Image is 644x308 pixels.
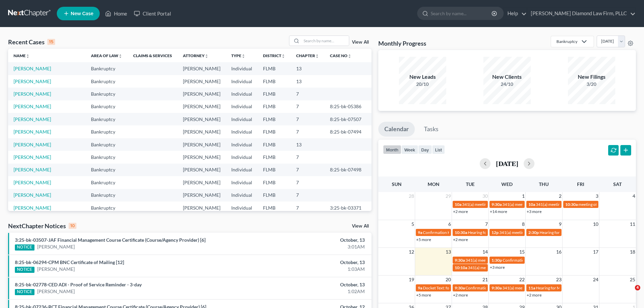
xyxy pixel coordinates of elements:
[226,113,258,125] td: Individual
[177,202,226,214] td: [PERSON_NAME]
[528,202,535,207] span: 10a
[258,138,291,151] td: FLMB
[226,176,258,189] td: Individual
[86,125,128,138] td: Bankruptcy
[492,285,502,290] span: 9:30a
[177,100,226,113] td: [PERSON_NAME]
[205,54,209,58] i: unfold_more
[418,122,445,137] a: Tasks
[258,164,291,176] td: FLMB
[258,176,291,189] td: FLMB
[14,66,51,71] a: [PERSON_NAME]
[15,282,142,287] a: 8:25-bk-02778-CED ADI - Proof of Service Reminder - 3-day
[423,230,500,235] span: Confirmation Hearing for [PERSON_NAME]
[71,11,93,16] span: New Case
[177,138,226,151] td: [PERSON_NAME]
[37,288,75,295] a: [PERSON_NAME]
[455,202,461,207] span: 10a
[629,248,636,256] span: 18
[468,265,533,270] span: 341(a) meeting for [PERSON_NAME]
[130,7,174,20] a: Client Portal
[14,116,51,122] a: [PERSON_NAME]
[253,259,365,266] div: October, 13
[411,220,415,228] span: 5
[291,164,325,176] td: 7
[453,292,468,298] a: +2 more
[568,73,615,81] div: New Filings
[482,248,488,256] span: 14
[177,189,226,202] td: [PERSON_NAME]
[258,75,291,88] td: FLMB
[258,151,291,163] td: FLMB
[483,81,531,88] div: 24/10
[302,36,349,46] input: Search by name...
[527,7,636,20] a: [PERSON_NAME] Diamond Law Firm, PLLC
[492,258,502,263] span: 1:30p
[392,181,402,187] span: Sun
[291,75,325,88] td: 13
[540,230,629,235] span: Hearing for Mirror Trading International (PTY) Ltd.
[253,243,365,250] div: 3:01AM
[352,224,369,229] a: View All
[15,237,206,243] a: 3:25-bk-03507-JAF Financial Management Course Certificate (Course/Agency Provider) [6]
[521,192,525,200] span: 1
[296,53,319,58] a: Chapterunfold_more
[445,276,452,284] span: 20
[482,276,488,284] span: 21
[291,176,325,189] td: 7
[86,151,128,163] td: Bankruptcy
[226,100,258,113] td: Individual
[466,258,567,263] span: 341(a) meeting for [PERSON_NAME] & [PERSON_NAME]
[291,138,325,151] td: 13
[291,151,325,163] td: 7
[399,73,446,81] div: New Leads
[592,248,599,256] span: 17
[253,237,365,243] div: October, 13
[291,125,325,138] td: 7
[15,267,34,273] div: NOTICE
[26,54,30,58] i: unfold_more
[348,54,352,58] i: unfold_more
[499,230,565,235] span: 341(a) meeting for [PERSON_NAME]
[483,73,531,81] div: New Clients
[291,62,325,75] td: 13
[253,288,365,295] div: 1:02AM
[86,113,128,125] td: Bankruptcy
[14,192,51,198] a: [PERSON_NAME]
[226,62,258,75] td: Individual
[15,289,34,295] div: NOTICE
[445,248,452,256] span: 13
[490,265,505,270] a: +3 more
[14,91,51,97] a: [PERSON_NAME]
[177,75,226,88] td: [PERSON_NAME]
[315,54,319,58] i: unfold_more
[37,266,75,273] a: [PERSON_NAME]
[462,202,527,207] span: 341(a) meeting for [PERSON_NAME]
[536,285,625,290] span: Hearing for Mirror Trading International (PTY) Ltd.
[399,81,446,88] div: 20/10
[69,223,76,229] div: 10
[503,258,579,263] span: Confirmation hearing for [PERSON_NAME]
[258,62,291,75] td: FLMB
[258,100,291,113] td: FLMB
[253,266,365,273] div: 1:03AM
[468,230,556,235] span: Hearing for [PERSON_NAME] & [PERSON_NAME]
[466,285,542,290] span: Confirmation hearing for [PERSON_NAME]
[291,189,325,202] td: 7
[330,53,352,58] a: Case Nounfold_more
[432,145,445,154] button: list
[86,100,128,113] td: Bankruptcy
[325,202,372,214] td: 3:25-bk-03371
[325,113,372,125] td: 8:25-bk-07507
[14,154,51,160] a: [PERSON_NAME]
[14,53,30,58] a: Nameunfold_more
[226,138,258,151] td: Individual
[15,244,34,251] div: NOTICE
[128,49,177,62] th: Claims & Services
[263,53,285,58] a: Districtunfold_more
[325,164,372,176] td: 8:25-bk-07498
[86,75,128,88] td: Bankruptcy
[521,220,525,228] span: 8
[519,276,525,284] span: 22
[455,230,467,235] span: 10:30a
